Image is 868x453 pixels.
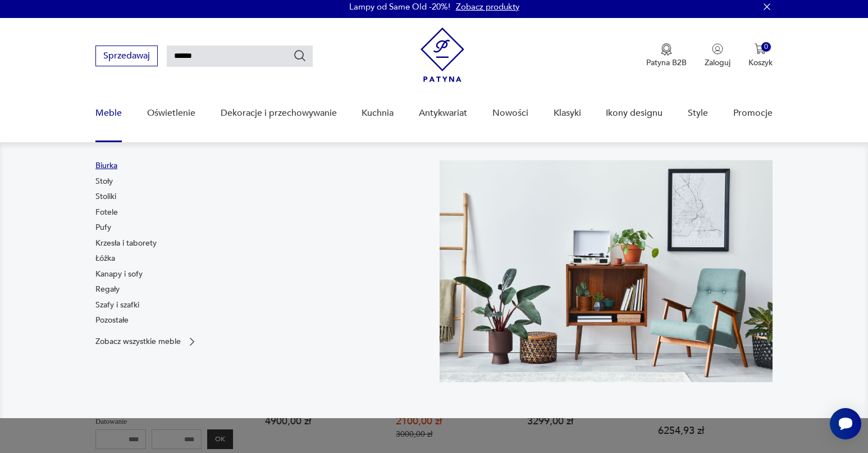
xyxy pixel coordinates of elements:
a: Kanapy i sofy [95,269,143,280]
p: Zobacz wszystkie meble [95,338,181,345]
a: Szafy i szafki [95,300,139,311]
img: Patyna - sklep z meblami i dekoracjami vintage [421,28,464,82]
a: Kuchnia [362,92,394,135]
img: Ikona medalu [661,43,672,56]
p: Koszyk [748,57,773,68]
button: Zaloguj [705,43,730,68]
a: Promocje [733,92,773,135]
a: Regały [95,284,120,295]
a: Pufy [95,222,111,233]
a: Antykwariat [419,92,467,135]
p: Lampy od Same Old -20%! [349,1,450,12]
button: Sprzedawaj [95,46,158,66]
img: 969d9116629659dbb0bd4e745da535dc.jpg [440,160,773,382]
a: Oświetlenie [147,92,195,135]
a: Sprzedawaj [95,53,158,61]
button: 0Koszyk [748,43,773,68]
a: Dekoracje i przechowywanie [221,92,337,135]
img: Ikona koszyka [755,43,766,55]
a: Biurka [95,160,117,171]
a: Zobacz produkty [456,1,519,12]
p: Patyna B2B [646,57,687,68]
button: Szukaj [293,49,307,62]
a: Klasyki [554,92,581,135]
img: Ikonka użytkownika [712,43,723,55]
a: Fotele [95,207,118,218]
button: Patyna B2B [646,43,687,68]
a: Krzesła i taborety [95,238,157,249]
a: Ikony designu [606,92,663,135]
a: Nowości [492,92,528,135]
a: Łóżka [95,253,115,264]
a: Style [688,92,708,135]
p: Zaloguj [705,57,730,68]
a: Stoliki [95,191,116,202]
a: Ikona medaluPatyna B2B [646,43,687,68]
a: Stoły [95,176,113,187]
a: Meble [95,92,122,135]
a: Pozostałe [95,315,129,326]
div: 0 [761,42,771,52]
a: Zobacz wszystkie meble [95,336,198,347]
iframe: Smartsupp widget button [830,408,861,440]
